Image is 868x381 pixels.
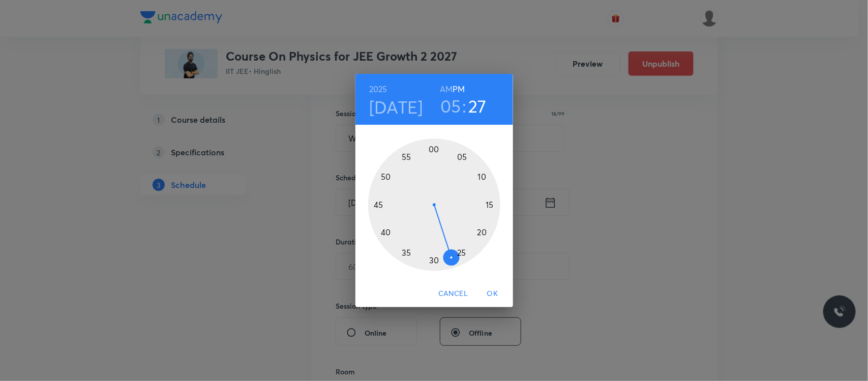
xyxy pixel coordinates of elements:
button: [DATE] [369,96,423,118]
button: PM [453,82,465,96]
button: 27 [468,95,487,117]
span: Cancel [438,287,468,300]
button: AM [440,82,453,96]
button: 05 [440,95,461,117]
h3: : [462,95,466,117]
button: OK [476,284,509,303]
span: OK [481,287,505,300]
button: Cancel [434,284,472,303]
button: 2025 [369,82,387,96]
